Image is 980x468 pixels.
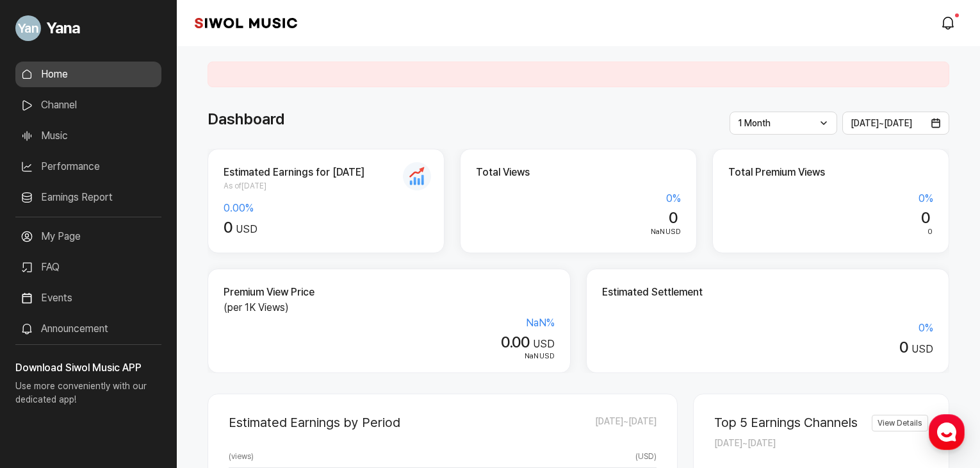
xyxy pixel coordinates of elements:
[602,338,933,357] div: USD
[15,376,161,417] p: Use more conveniently with our dedicated app!
[224,351,555,362] div: USD
[602,285,933,300] h2: Estimated Settlement
[15,185,161,210] a: Earnings Report
[15,360,161,376] h3: Download Siwol Music APP
[595,415,657,430] span: [DATE] ~ [DATE]
[224,180,429,192] span: As of [DATE]
[476,191,681,206] div: 0 %
[224,201,429,216] div: 0.00 %
[224,285,555,300] h2: Premium View Price
[15,154,161,180] a: Performance
[15,316,161,342] a: Announcement
[15,92,161,118] a: Channel
[714,415,858,430] h2: Top 5 Earnings Channels
[501,333,529,351] span: 0.00
[476,226,681,238] div: USD
[651,227,665,236] span: NaN
[15,123,161,149] a: Music
[224,333,555,352] div: USD
[872,415,928,431] a: View Details
[46,17,80,40] span: Yana
[921,208,929,227] span: 0
[899,338,908,356] span: 0
[15,255,161,280] a: FAQ
[224,315,555,331] div: NaN %
[525,351,539,360] span: NaN
[842,112,950,135] button: [DATE]~[DATE]
[476,165,681,180] h2: Total Views
[15,10,161,46] a: Go to My Profile
[635,451,657,462] span: ( USD )
[229,415,400,430] h2: Estimated Earnings by Period
[224,165,429,180] h2: Estimated Earnings for [DATE]
[15,285,161,311] a: Events
[728,191,933,206] div: 0 %
[714,438,776,448] span: [DATE] ~ [DATE]
[15,62,161,87] a: Home
[224,218,232,237] span: 0
[669,208,677,227] span: 0
[927,227,933,236] span: 0
[224,300,555,315] p: (per 1K Views)
[224,219,429,237] div: USD
[851,118,912,128] span: [DATE] ~ [DATE]
[936,10,962,36] a: modal.notifications
[602,321,933,336] div: 0 %
[208,108,284,131] h1: Dashboard
[15,224,161,249] a: My Page
[728,165,933,180] h2: Total Premium Views
[738,118,771,128] span: 1 Month
[229,451,254,462] span: ( views )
